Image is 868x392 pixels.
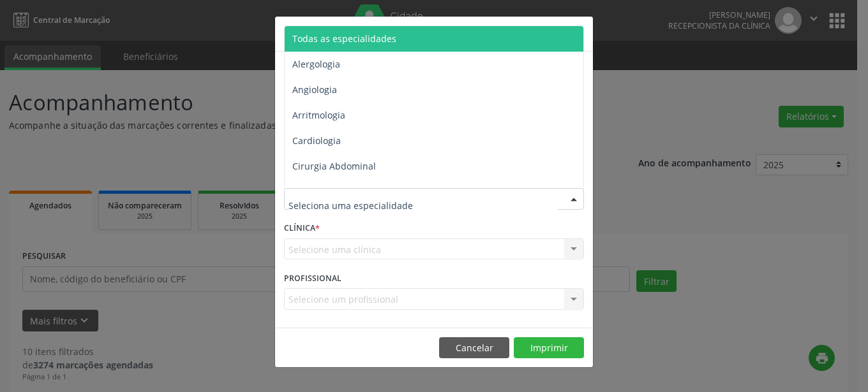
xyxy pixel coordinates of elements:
[292,33,396,45] span: Todas as especialidades
[288,192,558,218] input: Seleciona uma especialidade
[292,83,337,96] span: Angiologia
[514,337,584,359] button: Imprimir
[292,109,345,121] span: Arritmologia
[292,58,340,70] span: Alergologia
[292,134,341,147] span: Cardiologia
[567,17,593,48] button: Close
[439,337,509,359] button: Cancelar
[284,25,430,42] h5: Relatório de agendamentos
[292,185,371,198] span: Cirurgia Bariatrica
[284,219,320,238] label: CLÍNICA
[292,160,376,172] span: Cirurgia Abdominal
[284,268,341,288] label: PROFISSIONAL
